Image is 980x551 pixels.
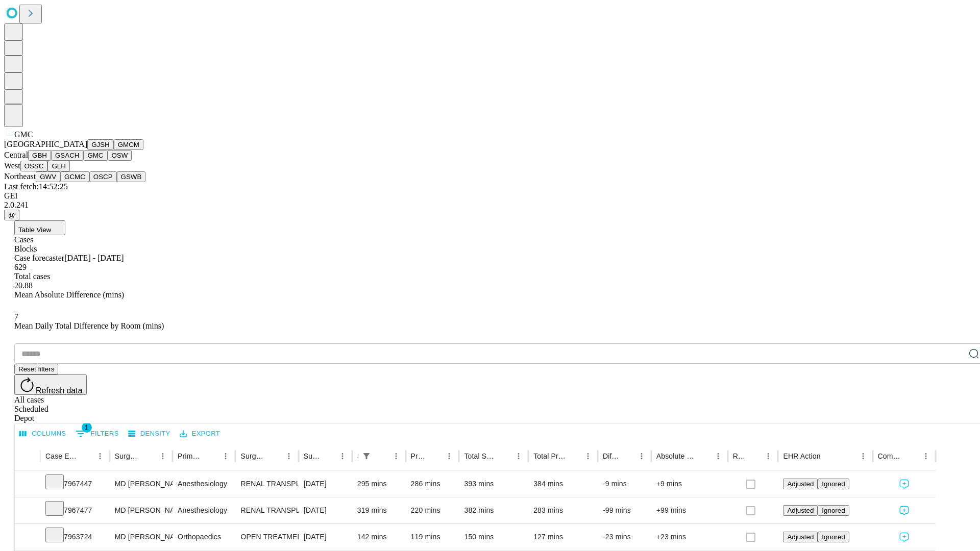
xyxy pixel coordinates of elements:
[115,524,167,550] div: MD [PERSON_NAME] [PERSON_NAME]
[581,449,595,463] button: Menu
[240,471,293,497] div: RENAL TRANSPLANT
[904,449,919,463] button: Sort
[14,263,27,271] span: 629
[51,150,83,161] button: GSACH
[14,254,64,262] span: Case forecaster
[533,452,566,460] div: Total Predicted Duration
[108,150,132,161] button: OSW
[603,452,619,460] div: Difference
[919,449,933,463] button: Menu
[357,471,401,497] div: 295 mins
[14,312,18,321] span: 7
[18,365,54,373] span: Reset filters
[783,532,818,542] button: Adjusted
[204,449,218,463] button: Sort
[178,524,230,550] div: Orthopaedics
[45,471,105,497] div: 7967447
[73,425,121,442] button: Show filters
[818,505,849,516] button: Ignored
[359,449,374,463] button: Show filters
[304,452,320,460] div: Surgery Date
[428,449,442,463] button: Sort
[4,201,976,210] div: 2.0.241
[8,211,15,219] span: @
[442,449,456,463] button: Menu
[783,505,818,516] button: Adjusted
[783,452,820,460] div: EHR Action
[47,161,69,171] button: GLH
[822,533,845,541] span: Ignored
[787,480,814,488] span: Adjusted
[17,426,69,442] button: Select columns
[14,321,164,330] span: Mean Daily Total Difference by Room (mins)
[18,226,51,234] span: Table View
[14,272,50,281] span: Total cases
[267,449,282,463] button: Sort
[533,471,593,497] div: 384 mins
[14,281,33,290] span: 20.88
[656,452,696,460] div: Absolute Difference
[14,290,124,299] span: Mean Absolute Difference (mins)
[20,475,35,493] button: Expand
[787,533,814,541] span: Adjusted
[533,497,593,523] div: 283 mins
[733,452,746,460] div: Resolved in EHR
[82,422,92,433] span: 1
[761,449,775,463] button: Menu
[697,449,711,463] button: Sort
[818,479,849,489] button: Ignored
[4,161,20,170] span: West
[359,449,374,463] div: 1 active filter
[64,254,124,262] span: [DATE] - [DATE]
[4,151,28,159] span: Central
[117,171,146,182] button: GSWB
[856,449,870,463] button: Menu
[411,471,454,497] div: 286 mins
[375,449,389,463] button: Sort
[603,524,646,550] div: -23 mins
[464,452,496,460] div: Total Scheduled Duration
[115,497,167,523] div: MD [PERSON_NAME]
[45,524,105,550] div: 7963724
[83,150,107,161] button: GMC
[20,529,35,546] button: Expand
[357,524,401,550] div: 142 mins
[36,171,60,182] button: GWV
[178,497,230,523] div: Anesthesiology
[878,452,903,460] div: Comments
[28,150,51,161] button: GBH
[20,502,35,520] button: Expand
[126,426,173,442] button: Density
[357,497,401,523] div: 319 mins
[4,191,976,201] div: GEI
[818,532,849,542] button: Ignored
[36,386,83,395] span: Refresh data
[45,452,78,460] div: Case Epic Id
[783,479,818,489] button: Adjusted
[335,449,350,463] button: Menu
[511,449,526,463] button: Menu
[656,497,723,523] div: +99 mins
[4,172,36,181] span: Northeast
[603,471,646,497] div: -9 mins
[115,452,140,460] div: Surgeon Name
[240,497,293,523] div: RENAL TRANSPLANT
[115,471,167,497] div: MD [PERSON_NAME]
[14,130,33,139] span: GMC
[656,471,723,497] div: +9 mins
[411,524,454,550] div: 119 mins
[357,452,358,460] div: Scheduled In Room Duration
[141,449,156,463] button: Sort
[14,364,58,374] button: Reset filters
[620,449,634,463] button: Sort
[240,452,266,460] div: Surgery Name
[178,452,203,460] div: Primary Service
[177,426,223,442] button: Export
[114,139,143,150] button: GMCM
[4,182,68,191] span: Last fetch: 14:52:25
[93,449,107,463] button: Menu
[747,449,761,463] button: Sort
[389,449,403,463] button: Menu
[822,507,845,514] span: Ignored
[533,524,593,550] div: 127 mins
